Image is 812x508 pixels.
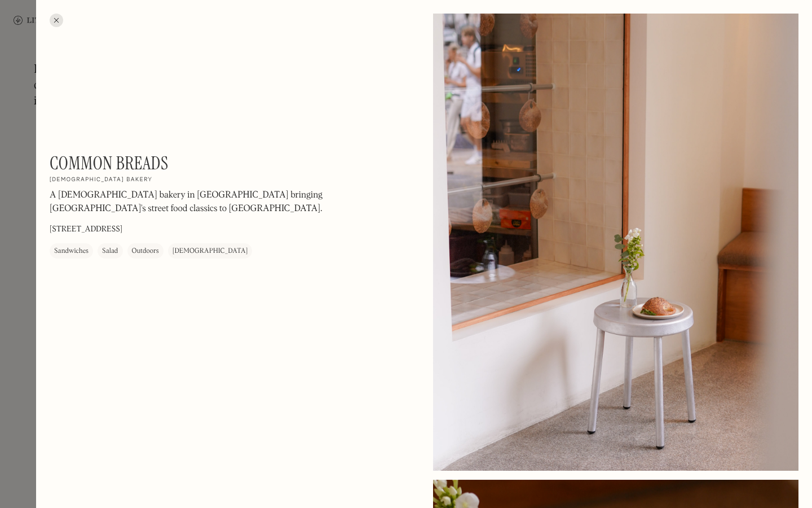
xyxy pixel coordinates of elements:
[102,246,118,257] div: Salad
[50,152,169,174] h1: Common Breads
[50,176,152,184] h2: [DEMOGRAPHIC_DATA] bakery
[54,246,89,257] div: Sandwiches
[50,189,354,216] p: A [DEMOGRAPHIC_DATA] bakery in [GEOGRAPHIC_DATA] bringing [GEOGRAPHIC_DATA]'s street food classic...
[132,246,159,257] div: Outdoors
[50,224,122,235] p: [STREET_ADDRESS]
[173,246,248,257] div: [DEMOGRAPHIC_DATA]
